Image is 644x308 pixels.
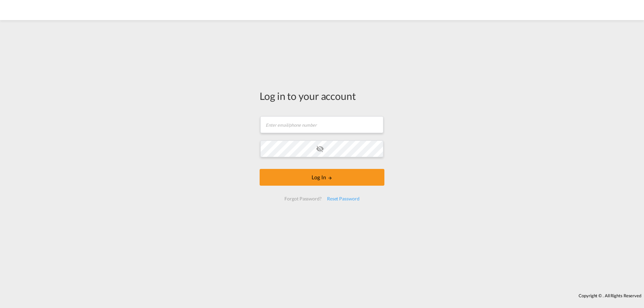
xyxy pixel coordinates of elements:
[260,116,383,133] input: Enter email/phone number
[260,89,384,103] div: Log in to your account
[316,145,324,153] md-icon: icon-eye-off
[260,169,384,186] button: LOGIN
[282,193,324,205] div: Forgot Password?
[324,193,362,205] div: Reset Password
